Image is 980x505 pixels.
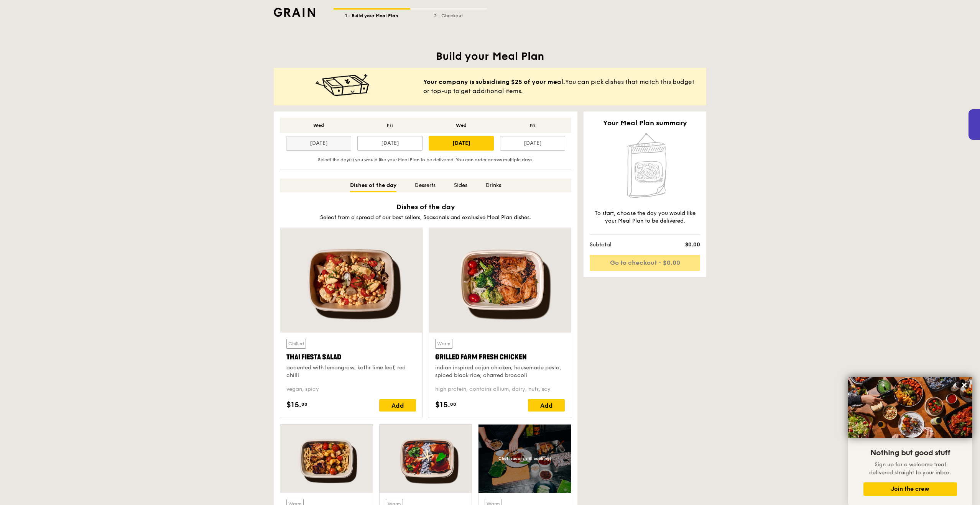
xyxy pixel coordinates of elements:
div: accented with lemongrass, kaffir lime leaf, red chilli [286,364,416,379]
h1: Build your Meal Plan [274,49,706,63]
div: Chilled [286,339,306,349]
img: Home delivery [622,131,668,200]
h2: Dishes of the day [280,202,571,212]
div: vegan, spicy [286,385,416,393]
div: Wed [286,122,351,128]
h2: Your Meal Plan summary [590,118,700,128]
div: Fri [500,122,565,128]
span: Subtotal [590,241,656,249]
span: 00 [301,401,307,407]
button: Join the crew [863,482,957,496]
div: Dishes of the day [350,179,396,192]
div: high protein, contains allium, dairy, nuts, soy [435,385,565,393]
div: Sides [454,179,467,192]
div: Grilled Farm Fresh Chicken [435,352,565,362]
div: 2 - Checkout [410,10,487,19]
div: Select the day(s) you would like your Meal Plan to be delivered. You can order across multiple days. [283,157,568,163]
div: Desserts [415,179,436,192]
div: Select from a spread of our best sellers, Seasonals and exclusive Meal Plan dishes. [280,214,571,221]
button: Close [958,379,970,391]
span: Nothing but good stuff [870,448,950,457]
div: Fri [357,122,423,128]
span: $15. [435,399,450,411]
div: Add [379,399,416,412]
img: Grain [274,8,315,17]
div: indian inspired cajun chicken, housemade pesto, spiced black rice, charred broccoli [435,364,565,379]
div: To start, choose the day you would like your Meal Plan to be delivered. [590,210,700,225]
span: $0.00 [656,241,700,249]
span: You can pick dishes that match this budget or top-up to get additional items. [423,77,700,96]
div: Thai Fiesta Salad [286,352,416,362]
img: meal-happy@2x.c9d3c595.png [316,74,369,97]
span: Sign up for a welcome treat delivered straight to your inbox. [869,461,951,476]
b: Your company is subsidising $25 of your meal. [423,78,565,85]
span: $15. [286,399,301,411]
div: Wed [429,122,494,128]
div: Add [528,399,565,412]
span: 00 [450,401,456,407]
div: 1 - Build your Meal Plan [334,10,410,19]
a: Go to checkout - $0.00 [590,255,700,271]
div: Drinks [486,179,501,192]
div: Warm [435,339,452,349]
img: DSC07876-Edit02-Large.jpeg [848,377,972,438]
